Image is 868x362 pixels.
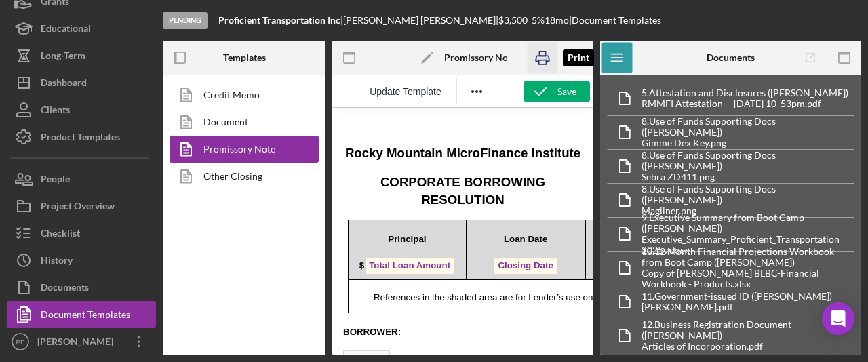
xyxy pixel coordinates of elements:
[170,163,312,190] a: Other Closing
[642,150,854,172] div: 8. Use of Funds Supporting Docs ([PERSON_NAME])
[498,15,532,26] div: $3,500
[7,96,156,123] button: Clients
[465,82,488,101] button: Reveal or hide additional toolbar items
[223,52,266,63] b: Templates
[170,81,312,108] a: Credit Memo
[34,328,122,359] div: [PERSON_NAME]
[41,96,70,127] div: Clients
[642,212,854,234] div: 9. Executive Summary from Boot Camp ([PERSON_NAME])
[642,184,854,205] div: 8. Use of Funds Supporting Docs ([PERSON_NAME])
[41,165,70,196] div: People
[545,15,569,26] div: 18 mo
[7,301,156,328] button: Document Templates
[524,81,590,102] button: Save
[642,98,848,109] div: RMMFI Attestation -- [DATE] 10_53pm.pdf
[707,52,755,63] b: Documents
[363,82,448,101] button: Reset the template to the current product template value
[642,246,854,268] div: 10. 12 Month Financial Projections Workbook from Boot Camp ([PERSON_NAME])
[7,165,156,193] button: People
[41,301,130,331] div: Document Templates
[7,42,156,69] button: Long-Term
[41,193,115,223] div: Project Overview
[11,242,58,260] span: Org Title
[370,86,441,97] span: Update Template
[343,15,498,26] div: [PERSON_NAME] [PERSON_NAME] |
[642,341,854,352] div: Articles of Incorporation.pdf
[163,12,208,29] div: Pending
[41,42,85,73] div: Long-Term
[7,123,156,150] button: Product Templates
[7,15,156,42] button: Educational
[16,338,25,346] text: PE
[41,220,80,250] div: Checklist
[642,268,854,289] div: Copy of [PERSON_NAME] BLBC-Financial Workbook - Products.xlsx
[41,15,91,45] div: Educational
[332,108,593,355] iframe: Rich Text Area
[7,69,156,96] button: Dashboard
[218,15,343,26] div: |
[41,274,89,304] div: Documents
[642,291,832,302] div: 11. Government-issued ID ([PERSON_NAME])
[642,138,854,148] div: Gimme Dex Key.png
[7,220,156,247] button: Checklist
[7,274,156,301] button: Documents
[532,15,545,26] div: 5 %
[11,219,68,229] span: BORROWER:
[41,247,73,277] div: History
[569,15,661,26] div: | Document Templates
[642,302,832,313] div: [PERSON_NAME].pdf
[642,319,854,341] div: 12. Business Registration Document ([PERSON_NAME])
[41,123,120,154] div: Product Templates
[170,108,312,136] a: Document
[41,184,580,195] span: References in the shaded area are for Lender’s use only and do not limit the applicability of thi...
[7,328,156,355] button: PE[PERSON_NAME]
[7,193,156,220] button: Project Overview
[642,172,854,182] div: Sebra ZD411.png
[170,136,312,163] a: Promissory Note
[642,87,848,98] div: 5. Attestation and Disclosures ([PERSON_NAME])
[444,52,516,63] b: Promissory Note
[218,14,340,26] b: Proficient Transportation Inc
[642,205,854,216] div: Magliner.png
[41,69,87,100] div: Dashboard
[822,302,854,335] div: Open Intercom Messenger
[7,247,156,274] button: History
[642,116,854,138] div: 8. Use of Funds Supporting Docs ([PERSON_NAME])
[642,234,854,256] div: Executive_Summary_Proficient_Transportation 2025v.docx
[557,81,576,102] div: Save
